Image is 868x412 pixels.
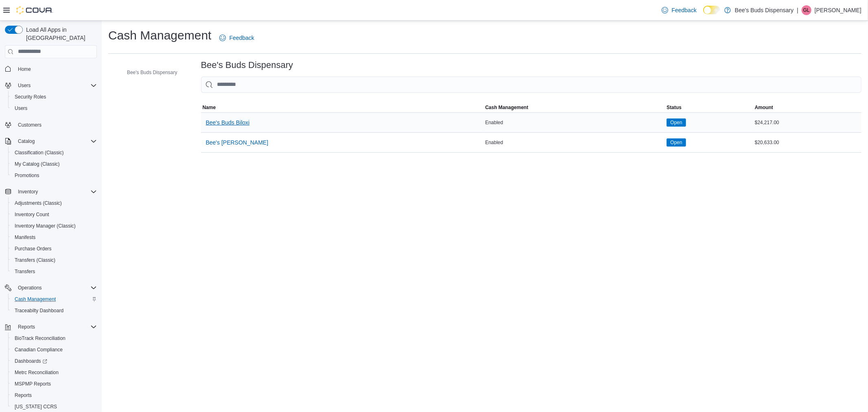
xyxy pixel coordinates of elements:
a: Manifests [11,232,39,242]
img: Cova [16,6,53,14]
button: Catalog [2,136,100,147]
span: Purchase Orders [11,244,97,254]
button: Canadian Compliance [8,344,100,355]
span: Promotions [15,172,39,179]
span: My Catalog (Classic) [11,159,97,169]
span: Adjustments (Classic) [11,198,97,208]
h1: Cash Management [108,27,211,44]
span: Classification (Classic) [11,148,97,158]
a: Dashboards [8,355,100,367]
span: Inventory Count [15,211,49,218]
span: Open [670,139,682,146]
button: Amount [753,103,861,112]
button: Cash Management [8,294,100,305]
span: Users [15,105,27,112]
span: Traceabilty Dashboard [15,307,63,314]
span: Transfers [11,267,97,276]
span: My Catalog (Classic) [15,161,60,167]
span: Customers [18,122,42,128]
p: [PERSON_NAME] [815,5,861,15]
span: Name [203,104,216,111]
span: Load All Apps in [GEOGRAPHIC_DATA] [23,26,97,42]
div: $24,217.00 [753,118,861,127]
span: Promotions [11,171,97,180]
button: Reports [2,321,100,333]
div: $20,633.00 [753,138,861,147]
button: Inventory [2,186,100,197]
a: My Catalog (Classic) [11,159,63,169]
a: Feedback [658,2,700,18]
button: Cash Management [483,103,665,112]
button: Customers [2,119,100,131]
button: Users [8,103,100,114]
button: Classification (Classic) [8,147,100,158]
span: Catalog [18,138,35,145]
span: Bee's [PERSON_NAME] [206,138,269,147]
span: Open [667,138,686,147]
div: Graham Lamb [802,5,811,15]
p: | [797,5,798,15]
button: My Catalog (Classic) [8,158,100,170]
button: Inventory Count [8,209,100,220]
span: Canadian Compliance [11,345,97,355]
a: Reports [11,390,35,400]
a: Adjustments (Classic) [11,198,65,208]
a: Inventory Manager (Classic) [11,221,79,231]
span: Transfers (Classic) [15,257,55,263]
span: Manifests [15,234,35,241]
a: MSPMP Reports [11,379,54,389]
button: Inventory [15,187,41,197]
div: Enabled [483,138,665,147]
button: Operations [15,283,45,293]
button: Metrc Reconciliation [8,367,100,378]
a: Dashboards [11,356,50,366]
span: Open [670,119,682,126]
a: BioTrack Reconciliation [11,333,69,343]
a: Users [11,103,31,113]
button: Reports [15,322,38,332]
button: Manifests [8,232,100,243]
button: Operations [2,282,100,294]
button: Catalog [15,136,38,146]
span: Purchase Orders [15,245,52,252]
span: Inventory [18,188,38,195]
input: Dark Mode [703,6,720,14]
span: Reports [18,324,35,330]
span: Dashboards [11,356,97,366]
span: Washington CCRS [11,402,97,412]
a: Feedback [216,30,257,46]
span: Dashboards [15,358,47,364]
span: Home [18,66,31,72]
button: Home [2,63,100,75]
span: Inventory Manager (Classic) [11,221,97,231]
span: Bee's Buds Biloxi [206,118,250,127]
button: Reports [8,390,100,401]
span: Open [667,118,686,127]
a: Customers [15,120,45,130]
span: Classification (Classic) [15,149,64,156]
span: Transfers [15,268,35,275]
span: Users [11,103,97,113]
button: Bee's Buds Dispensary [116,68,181,77]
span: Reports [11,390,97,400]
button: Name [201,103,484,112]
a: Home [15,64,34,74]
span: Security Roles [15,94,46,100]
button: Transfers [8,266,100,277]
span: MSPMP Reports [11,379,97,389]
h3: Bee's Buds Dispensary [201,60,293,70]
span: Security Roles [11,92,97,102]
a: Purchase Orders [11,244,55,254]
a: Traceabilty Dashboard [11,306,67,316]
span: Users [15,81,97,90]
button: Transfers (Classic) [8,254,100,266]
span: Users [18,82,31,89]
button: Bee's Buds Biloxi [203,114,253,131]
span: BioTrack Reconciliation [15,335,66,342]
a: [US_STATE] CCRS [11,402,60,412]
span: Operations [18,285,42,291]
span: Reports [15,322,97,332]
span: Catalog [15,136,97,146]
button: Inventory Manager (Classic) [8,220,100,232]
span: Manifests [11,232,97,242]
